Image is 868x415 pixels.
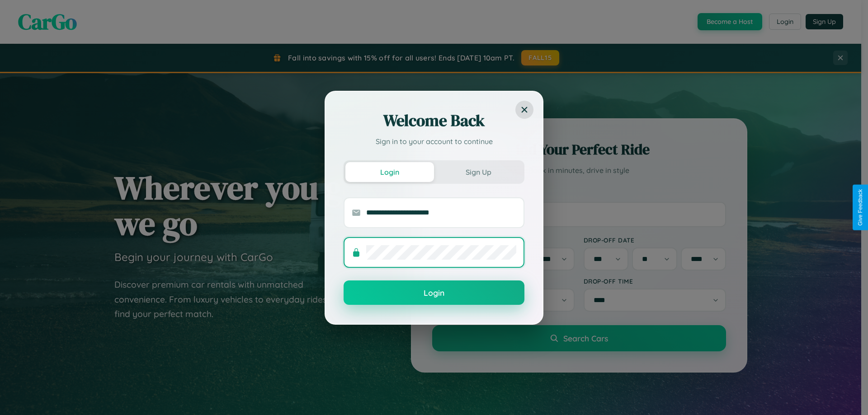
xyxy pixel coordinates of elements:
h2: Welcome Back [344,110,524,131]
div: Give Feedback [857,189,863,226]
button: Login [344,280,524,305]
button: Sign Up [434,162,523,182]
p: Sign in to your account to continue [344,136,524,147]
button: Login [345,162,434,182]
